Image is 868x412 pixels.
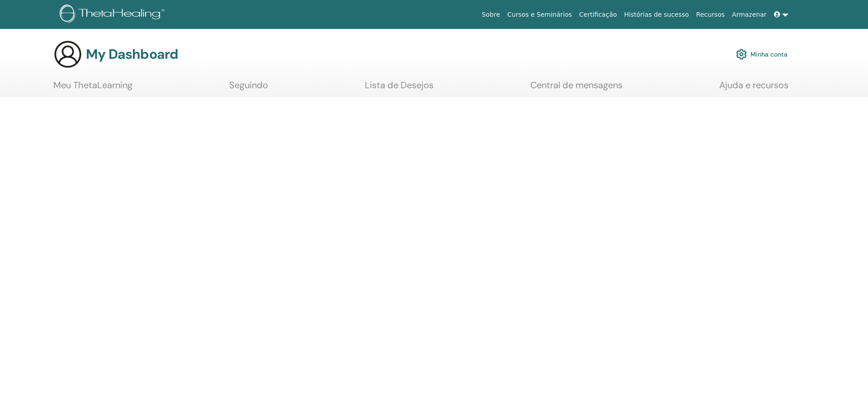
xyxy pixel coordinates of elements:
a: Meu ThetaLearning [53,80,132,97]
a: Central de mensagens [530,80,623,97]
a: Ajuda e recursos [719,80,788,97]
a: Recursos [693,6,728,23]
a: Cursos e Seminários [504,6,576,23]
img: cog.svg [736,47,747,62]
h3: My Dashboard [86,46,178,62]
a: Seguindo [229,80,268,97]
a: Armazenar [728,6,770,23]
a: Sobre [478,6,504,23]
a: Lista de Desejos [365,80,434,97]
img: generic-user-icon.jpg [53,40,82,69]
img: logo.png [60,5,168,25]
a: Certificação [576,6,620,23]
a: Histórias de sucesso [621,6,693,23]
a: Minha conta [736,44,788,64]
